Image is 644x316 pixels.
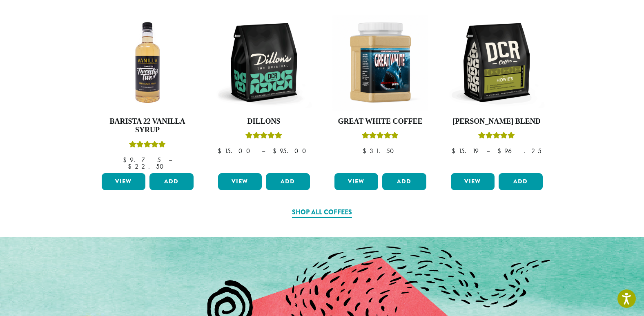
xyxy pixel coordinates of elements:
a: [PERSON_NAME] BlendRated 4.67 out of 5 [449,15,545,170]
span: – [262,147,265,155]
h4: Dillons [216,117,312,126]
span: $ [218,147,225,155]
div: Rated 5.00 out of 5 [129,140,166,152]
bdi: 31.50 [363,147,398,155]
bdi: 15.00 [218,147,254,155]
div: Rated 5.00 out of 5 [362,131,399,143]
a: View [218,173,262,190]
img: DCR-12oz-Dillons-Stock-scaled.png [216,15,312,111]
span: $ [128,162,135,171]
div: Rated 4.67 out of 5 [478,131,515,143]
bdi: 96.25 [497,147,541,155]
span: $ [123,156,130,164]
span: – [486,147,490,155]
a: View [451,173,495,190]
button: Add [266,173,310,190]
bdi: 9.75 [123,156,161,164]
a: Barista 22 Vanilla SyrupRated 5.00 out of 5 [100,15,196,170]
a: Shop All Coffees [292,207,352,218]
a: View [102,173,146,190]
h4: [PERSON_NAME] Blend [449,117,545,126]
span: $ [452,147,459,155]
img: VANILLA-300x300.png [100,15,196,111]
img: Great_White_Ground_Espresso_2.png [332,15,428,111]
bdi: 22.50 [128,162,167,171]
span: $ [273,147,280,155]
span: $ [363,147,370,155]
button: Add [149,173,194,190]
img: DCR-12oz-Howies-Stock-scaled.png [449,15,545,111]
span: $ [497,147,504,155]
a: DillonsRated 5.00 out of 5 [216,15,312,170]
bdi: 95.00 [273,147,310,155]
div: Rated 5.00 out of 5 [245,131,282,143]
a: Great White CoffeeRated 5.00 out of 5 $31.50 [332,15,428,170]
h4: Barista 22 Vanilla Syrup [100,117,196,135]
bdi: 15.19 [452,147,479,155]
h4: Great White Coffee [332,117,428,126]
span: – [169,156,172,164]
button: Add [499,173,543,190]
button: Add [382,173,426,190]
a: View [334,173,379,190]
